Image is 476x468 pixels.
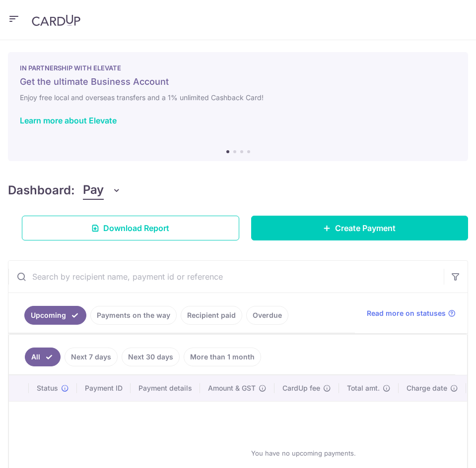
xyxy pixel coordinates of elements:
[251,216,469,240] a: Create Payment
[77,375,131,401] th: Payment ID
[83,181,104,200] span: Pay
[37,383,58,393] span: Status
[181,306,242,325] a: Recipient paid
[20,116,117,125] a: Learn more about Elevate
[335,222,396,234] span: Create Payment
[122,348,180,366] a: Next 30 days
[347,383,380,393] span: Total amt.
[131,375,200,401] th: Payment details
[208,383,256,393] span: Amount & GST
[20,76,456,88] h5: Get the ultimate Business Account
[367,308,446,318] span: Read more on statuses
[22,216,239,240] a: Download Report
[65,348,118,366] a: Next 7 days
[83,181,121,200] button: Pay
[24,306,86,325] a: Upcoming
[8,181,75,199] h4: Dashboard:
[20,64,456,72] p: IN PARTNERSHIP WITH ELEVATE
[32,14,80,26] img: CardUp
[20,92,456,104] h6: Enjoy free local and overseas transfers and a 1% unlimited Cashback Card!
[103,222,169,234] span: Download Report
[407,383,447,393] span: Charge date
[8,261,444,292] input: Search by recipient name, payment id or reference
[25,348,61,366] a: All
[367,308,456,318] a: Read more on statuses
[282,383,320,393] span: CardUp fee
[184,348,261,366] a: More than 1 month
[246,306,288,325] a: Overdue
[90,306,177,325] a: Payments on the way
